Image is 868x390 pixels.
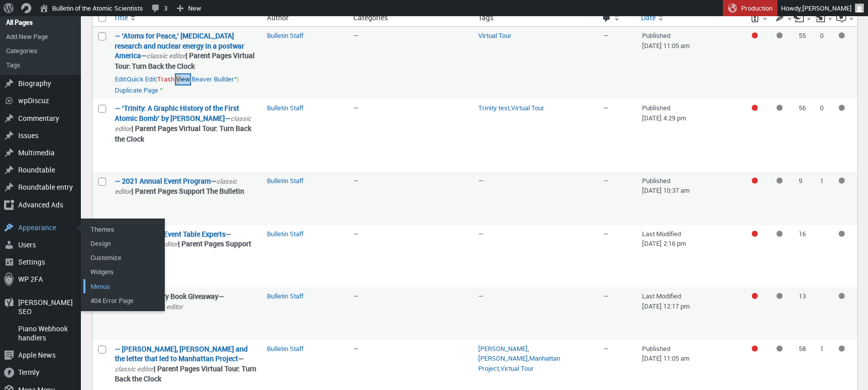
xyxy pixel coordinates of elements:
[839,293,845,299] div: Not available
[267,291,303,300] a: Bulletin Staff
[839,345,845,352] div: Not available
[473,99,598,172] td: ,
[147,51,186,60] span: classic editor
[267,31,303,40] a: Bulletin Staff
[353,103,359,112] span: —
[176,74,192,83] span: |
[752,105,758,111] div: Focus keyphrase not set
[110,9,262,27] a: Title
[815,8,834,26] a: Received internal links
[794,287,815,340] td: 13
[815,172,836,225] td: 1
[353,291,359,300] span: —
[353,229,359,238] span: —
[115,114,251,134] span: classic editor
[115,176,211,186] a: “2021 Annual Event Program” (Edit)
[192,73,237,84] a: Beaver Builder•
[115,344,257,384] strong: — | Parent Pages Virtual Tour: Turn Back the Clock
[794,8,812,26] a: Outgoing internal links
[83,236,164,250] a: Design
[353,344,359,353] span: —
[157,74,176,83] span: |
[752,32,758,38] div: Focus keyphrase not set
[115,31,257,71] strong: — | Parent Pages Virtual Tour: Turn Back the Clock
[353,31,359,40] span: —
[511,103,544,112] a: Virtual Tour
[115,74,125,84] a: Edit “‘Atoms for Peace,’ cancer research and nuclear energy in a postwar America”
[637,99,744,172] td: Published [DATE] 4:29 pm
[752,345,758,352] div: Focus keyphrase not set
[115,74,127,83] span: |
[160,83,163,95] span: •
[115,229,257,259] strong: — | Parent Pages Support The Bulletin
[603,176,609,185] span: —
[603,31,609,40] span: —
[234,72,237,84] span: •
[794,172,815,225] td: 9
[776,178,783,184] div: Not available
[115,85,158,96] a: Duplicate Page
[603,291,609,300] span: —
[267,229,303,238] a: Bulletin Staff
[115,31,244,60] a: “‘Atoms for Peace,’ cancer research and nuclear energy in a postwar America” (Edit)
[127,74,156,83] button: Quick edit “‘Atoms for Peace,’ cancer research and nuclear energy in a postwar America” inline
[176,74,190,84] a: View “‘Atoms for Peace,’ cancer research and nuclear energy in a postwar America”
[637,27,744,99] td: Published [DATE] 11:05 am
[839,231,845,237] div: Not available
[500,364,534,373] a: Virtual Tour
[603,344,609,353] span: —
[115,229,225,239] a: “2022 Annual Event Table Experts” (Edit)
[839,105,845,111] div: Not available
[267,176,303,185] a: Bulletin Staff
[478,229,484,238] span: —
[602,14,612,24] span: Comments
[115,177,237,196] span: classic editor
[744,8,768,26] a: SEO score
[478,103,510,112] a: Trinity test
[353,176,359,185] span: —
[815,99,836,172] td: 0
[478,354,560,373] a: Manhattan Project
[776,293,783,299] div: Not available
[776,32,783,38] div: Not available
[603,103,609,112] span: —
[83,250,164,265] a: Customize
[144,302,183,311] span: classic editor
[637,287,744,340] td: Last Modified [DATE] 12:17 pm
[478,291,484,300] span: —
[114,13,128,23] span: Title
[637,9,744,27] a: Date
[776,231,783,237] div: Not available
[127,74,157,83] span: |
[83,265,164,279] a: Widgets
[262,8,348,27] th: Author
[115,344,248,364] a: “Albert Einstein, Leó Szilárd and the letter that led to Manhattan Project” (Edit)
[115,364,154,373] span: classic editor
[839,32,845,38] div: Not available
[752,293,758,299] div: Focus keyphrase not set
[115,103,239,123] a: “‘Trinity: A Graphic History of the First Atomic Bomb’ by Jonathan Fetter-Vorm” (Edit)
[478,344,528,353] a: [PERSON_NAME]
[473,8,598,27] th: Tags
[752,231,758,237] div: Focus keyphrase not set
[348,8,473,27] th: Categories
[769,8,793,26] a: Readability score
[115,291,257,312] strong: 75th Anniversary Book Giveaway —
[836,8,855,26] a: Inclusive language score
[641,13,656,23] span: Date
[83,293,164,308] a: 404 Error Page
[752,178,758,184] div: Focus keyphrase not set
[794,99,815,172] td: 56
[637,225,744,287] td: Last Modified [DATE] 2:16 pm
[776,345,783,352] div: Not available
[776,105,783,111] div: Not available
[794,225,815,287] td: 16
[839,178,845,184] div: Not available
[83,222,164,236] a: Themes
[637,172,744,225] td: Published [DATE] 10:37 am
[603,229,609,238] span: —
[115,103,257,144] strong: — | Parent Pages Virtual Tour: Turn Back the Clock
[478,176,484,185] span: —
[478,31,512,40] a: Virtual Tour
[802,4,852,13] span: [PERSON_NAME]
